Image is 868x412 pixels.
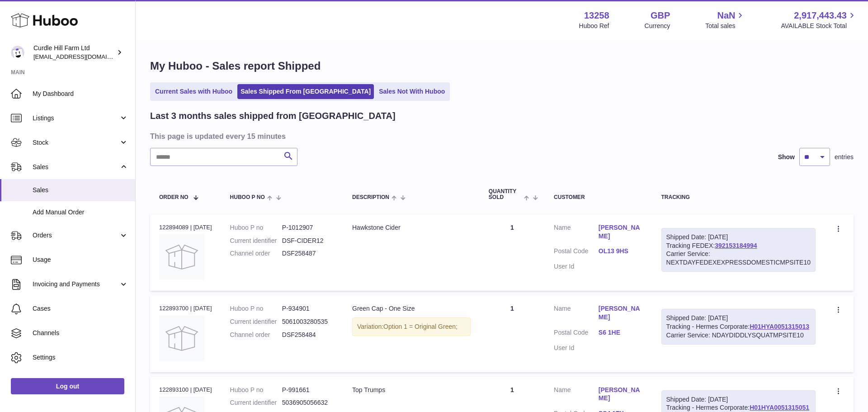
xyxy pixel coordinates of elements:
[778,153,795,161] label: Show
[554,328,599,339] dt: Postal Code
[599,223,643,241] a: [PERSON_NAME]
[750,404,809,411] a: H01HYA0051315051
[750,323,809,330] a: H01HYA0051315013
[33,329,128,337] span: Channels
[715,242,757,249] a: 392153184994
[159,304,212,313] div: 122893700 | [DATE]
[282,317,334,326] dd: 5061003280535
[705,22,745,30] span: Total sales
[11,46,24,59] img: internalAdmin-13258@internal.huboo.com
[651,9,670,22] strong: GBP
[666,233,811,242] div: Shipped Date: [DATE]
[661,309,816,345] div: Tracking - Hermes Corporate:
[599,304,643,322] a: [PERSON_NAME]
[352,223,471,232] div: Hawkstone Cider
[33,353,128,362] span: Settings
[661,194,816,200] div: Tracking
[33,163,119,171] span: Sales
[794,9,847,22] span: 2,917,443.43
[282,331,334,339] dd: DSF258484
[230,304,282,313] dt: Huboo P no
[150,110,396,122] h2: Last 3 months sales shipped from [GEOGRAPHIC_DATA]
[282,237,334,245] dd: DSF-CIDER12
[554,194,643,200] div: Customer
[230,223,282,232] dt: Huboo P no
[230,317,282,326] dt: Current identifier
[159,386,212,394] div: 122893100 | [DATE]
[33,304,128,313] span: Cases
[33,53,133,60] span: [EMAIL_ADDRESS][DOMAIN_NAME]
[383,323,458,330] span: Option 1 = Original Green;
[666,331,811,340] div: Carrier Service: NDAYDIDDLYSQUATMPSITE10
[159,316,204,361] img: no-photo.jpg
[554,386,599,405] dt: Name
[230,398,282,407] dt: Current identifier
[579,22,609,30] div: Huboo Ref
[150,59,854,73] h1: My Huboo - Sales report Shipped
[781,22,857,30] span: AVAILABLE Stock Total
[33,231,119,240] span: Orders
[33,90,128,98] span: My Dashboard
[282,398,334,407] dd: 5036905056632
[480,295,545,372] td: 1
[33,208,128,217] span: Add Manual Order
[282,249,334,258] dd: DSF258487
[159,234,204,279] img: no-photo.jpg
[33,138,119,147] span: Stock
[717,9,735,22] span: NaN
[150,131,851,141] h3: This page is updated every 15 minutes
[666,395,811,404] div: Shipped Date: [DATE]
[33,44,115,61] div: Curdle Hill Farm Ltd
[33,256,128,264] span: Usage
[599,328,643,337] a: S6 1HE
[282,304,334,313] dd: P-934901
[282,223,334,232] dd: P-1012907
[230,237,282,245] dt: Current identifier
[554,262,599,271] dt: User Id
[282,386,334,394] dd: P-991661
[352,317,471,336] div: Variation:
[230,331,282,339] dt: Channel order
[33,280,119,289] span: Invoicing and Payments
[237,84,374,99] a: Sales Shipped From [GEOGRAPHIC_DATA]
[554,223,599,243] dt: Name
[152,84,236,99] a: Current Sales with Huboo
[599,247,643,256] a: OL13 9HS
[661,228,816,272] div: Tracking FEDEX:
[489,189,522,200] span: Quantity Sold
[352,386,471,394] div: Top Trumps
[11,378,124,394] a: Log out
[584,9,609,22] strong: 13258
[705,9,745,30] a: NaN Total sales
[352,304,471,313] div: Green Cap - One Size
[159,194,189,200] span: Order No
[352,194,389,200] span: Description
[781,9,857,30] a: 2,917,443.43 AVAILABLE Stock Total
[554,344,599,352] dt: User Id
[554,247,599,258] dt: Postal Code
[480,214,545,291] td: 1
[835,153,854,161] span: entries
[230,249,282,258] dt: Channel order
[33,186,128,194] span: Sales
[230,386,282,394] dt: Huboo P no
[159,223,212,232] div: 122894089 | [DATE]
[376,84,448,99] a: Sales Not With Huboo
[33,114,119,123] span: Listings
[554,304,599,324] dt: Name
[645,22,670,30] div: Currency
[666,250,811,267] div: Carrier Service: NEXTDAYFEDEXEXPRESSDOMESTICMPSITE10
[599,386,643,403] a: [PERSON_NAME]
[230,194,265,200] span: Huboo P no
[666,314,811,322] div: Shipped Date: [DATE]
